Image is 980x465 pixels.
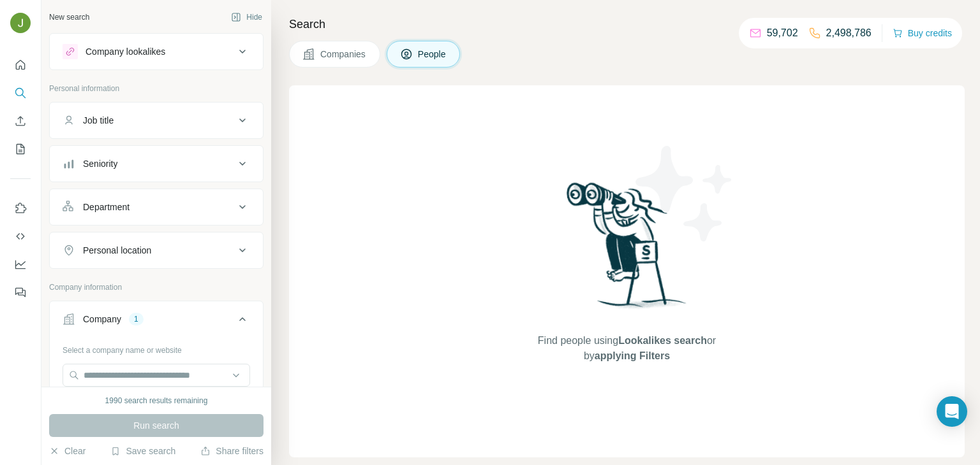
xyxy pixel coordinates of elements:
[50,36,263,67] button: Company lookalikes
[10,82,31,104] button: Search
[561,179,694,321] img: Surfe Illustration - Woman searching with binoculars
[595,350,670,361] span: applying Filters
[289,15,965,33] h4: Search
[627,136,742,251] img: Surfe Illustration - Stars
[200,445,264,457] button: Share filters
[320,48,367,61] span: Companies
[50,304,263,340] button: Company1
[10,54,31,76] button: Quick start
[110,445,175,457] button: Save search
[83,244,151,257] div: Personal location
[83,157,117,170] div: Seniority
[50,148,263,179] button: Seniority
[85,45,165,58] div: Company lookalikes
[524,333,729,364] span: Find people using or by
[10,281,31,304] button: Feedback
[767,25,798,41] p: 59,702
[83,114,114,127] div: Job title
[49,11,89,23] div: New search
[826,25,872,41] p: 2,498,786
[50,105,263,136] button: Job title
[49,282,264,293] p: Company information
[49,445,85,457] button: Clear
[105,395,208,406] div: 1990 search results remaining
[10,110,31,132] button: Enrich CSV
[222,8,271,27] button: Hide
[83,201,130,213] div: Department
[49,83,264,94] p: Personal information
[10,225,31,248] button: Use Surfe API
[618,335,707,346] span: Lookalikes search
[937,396,967,427] div: Open Intercom Messenger
[893,24,952,42] button: Buy credits
[50,235,263,266] button: Personal location
[10,197,31,220] button: Use Surfe on LinkedIn
[63,340,250,356] div: Select a company name or website
[50,192,263,222] button: Department
[10,138,31,161] button: My lists
[418,48,447,61] span: People
[83,313,121,325] div: Company
[10,253,31,276] button: Dashboard
[129,313,144,325] div: 1
[10,13,31,33] img: Avatar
